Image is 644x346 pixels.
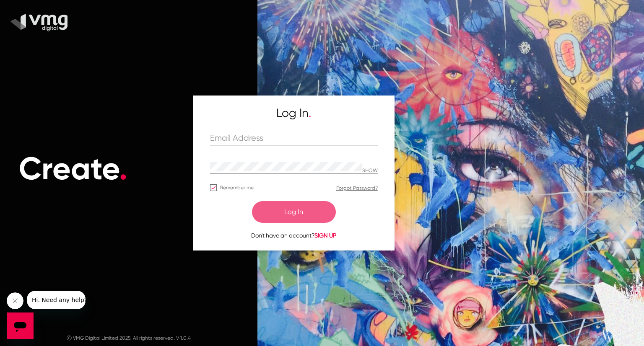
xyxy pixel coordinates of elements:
[7,312,34,339] iframe: Button to launch messaging window
[210,231,378,240] p: Don't have an account?
[220,183,254,193] span: Remember me
[309,106,311,120] span: .
[27,291,86,309] iframe: Message from company
[362,168,378,174] p: Hide password
[252,201,336,223] button: Log In
[210,106,378,120] h5: Log In
[119,150,127,188] span: .
[336,185,378,191] a: Forgot Password?
[7,292,23,309] iframe: Close message
[210,134,378,143] input: Email Address
[314,232,336,239] span: SIGN UP
[5,6,60,13] span: Hi. Need any help?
